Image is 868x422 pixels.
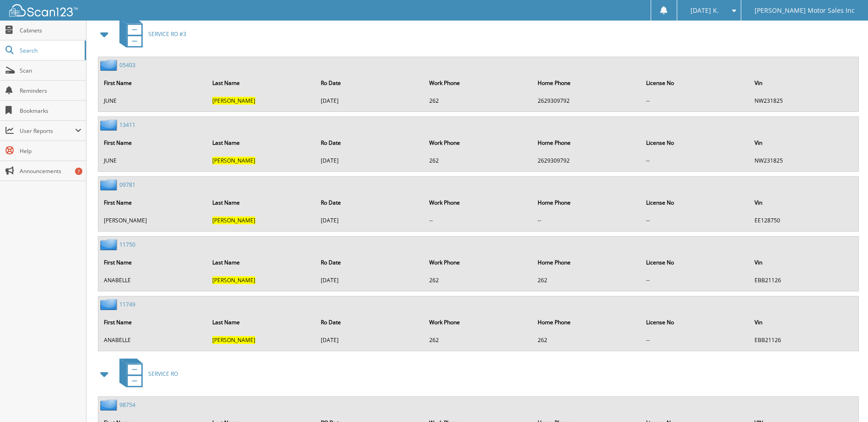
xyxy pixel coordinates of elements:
img: folder2.png [100,59,119,71]
td: ANABELLE [99,332,207,348]
span: [PERSON_NAME] Motor Sales Inc [755,8,855,13]
td: [DATE] [316,93,424,108]
td: 262 [425,332,532,348]
th: Home Phone [533,193,641,212]
span: [PERSON_NAME] [212,97,255,105]
td: [DATE] [316,153,424,168]
th: License No [642,253,749,272]
th: Work Phone [425,193,532,212]
th: Work Phone [425,74,532,92]
th: Work Phone [425,133,532,152]
td: -- [642,273,749,288]
th: Vin [750,313,857,332]
th: First Name [99,253,207,272]
span: SERVICE RO [148,370,178,378]
span: [PERSON_NAME] [212,216,255,224]
span: Scan [20,67,81,74]
span: Cabinets [20,26,81,34]
img: folder2.png [100,239,119,250]
td: 262 [425,153,532,168]
td: -- [425,213,532,228]
a: 05403 [119,61,135,69]
td: 262 [533,273,641,288]
td: EBB21126 [750,332,857,348]
th: License No [642,313,749,332]
img: scan123-logo-white.svg [9,4,78,16]
img: folder2.png [100,179,119,190]
span: [PERSON_NAME] [212,157,255,164]
td: NW231825 [750,93,857,108]
th: License No [642,133,749,152]
th: First Name [99,74,207,92]
a: SERVICE RO #3 [114,16,186,52]
td: EE128750 [750,213,857,228]
th: Vin [750,193,857,212]
span: User Reports [20,127,75,135]
td: 262 [533,332,641,348]
span: [PERSON_NAME] [212,276,255,284]
span: SERVICE RO #3 [148,30,186,38]
td: EBB21126 [750,273,857,288]
span: [PERSON_NAME] [212,336,255,344]
td: 262 [425,273,532,288]
a: 98754 [119,401,135,409]
span: Bookmarks [20,107,81,115]
span: [DATE] K. [690,8,719,13]
td: JUNE [99,153,207,168]
a: 11750 [119,241,135,248]
th: Home Phone [533,74,641,92]
th: Ro Date [316,74,424,92]
th: Work Phone [425,253,532,272]
th: Last Name [208,74,315,92]
a: 13411 [119,121,135,129]
span: Reminders [20,87,81,95]
a: SERVICE RO [114,356,178,392]
img: folder2.png [100,299,119,310]
td: -- [533,213,641,228]
div: 7 [75,168,82,175]
td: -- [642,332,749,348]
th: Vin [750,253,857,272]
th: Ro Date [316,193,424,212]
td: ANABELLE [99,273,207,288]
a: 11749 [119,301,135,308]
span: Announcements [20,167,81,175]
td: -- [642,153,749,168]
th: Home Phone [533,253,641,272]
th: Last Name [208,313,315,332]
td: 2629309792 [533,93,641,108]
td: [PERSON_NAME] [99,213,207,228]
th: Ro Date [316,313,424,332]
th: Last Name [208,193,315,212]
td: -- [642,93,749,108]
th: License No [642,193,749,212]
th: Home Phone [533,133,641,152]
th: Ro Date [316,253,424,272]
iframe: Chat Widget [822,378,868,422]
td: -- [642,213,749,228]
th: License No [642,74,749,92]
img: folder2.png [100,399,119,411]
th: First Name [99,313,207,332]
th: Ro Date [316,133,424,152]
td: 2629309792 [533,153,641,168]
span: Help [20,147,81,155]
span: Search [20,47,80,54]
td: [DATE] [316,213,424,228]
th: Last Name [208,253,315,272]
th: Last Name [208,133,315,152]
td: [DATE] [316,273,424,288]
th: Work Phone [425,313,532,332]
th: Vin [750,74,857,92]
a: 09781 [119,181,135,189]
td: [DATE] [316,332,424,348]
td: NW231825 [750,153,857,168]
th: First Name [99,193,207,212]
td: JUNE [99,93,207,108]
td: 262 [425,93,532,108]
img: folder2.png [100,119,119,131]
th: Vin [750,133,857,152]
th: Home Phone [533,313,641,332]
th: First Name [99,133,207,152]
